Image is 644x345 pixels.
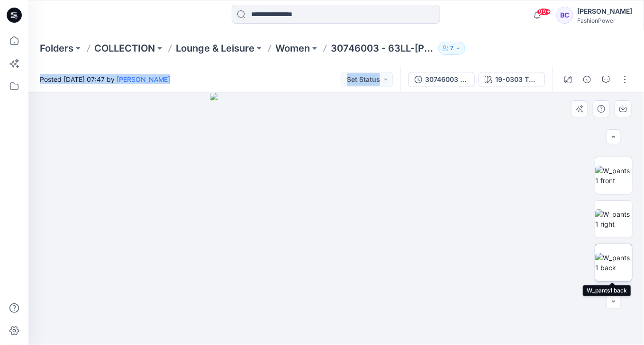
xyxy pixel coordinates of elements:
[479,72,545,87] button: 19-0303 TPG Jet Black
[577,6,632,17] div: [PERSON_NAME]
[176,42,254,55] a: Lounge & Leisure
[275,42,310,55] a: Women
[210,93,463,345] img: eyJhbGciOiJIUzI1NiIsImtpZCI6IjAiLCJzbHQiOiJzZXMiLCJ0eXAiOiJKV1QifQ.eyJkYXRhIjp7InR5cGUiOiJzdG9yYW...
[117,75,170,83] a: [PERSON_NAME]
[40,74,170,84] span: Posted [DATE] 07:47 by
[94,42,155,55] a: COLLECTION
[595,253,632,273] img: W_pants1 back
[438,42,465,55] button: 7
[580,72,595,87] button: Details
[425,74,469,85] div: 30746003 - 63LL-[PERSON_NAME]
[556,7,573,24] div: BC
[450,43,454,53] p: 7
[577,17,632,24] div: FashionPower
[495,74,539,85] div: 19-0303 TPG Jet Black
[537,8,551,16] span: 99+
[331,42,435,55] p: 30746003 - 63LL-[PERSON_NAME]
[40,42,73,55] a: Folders
[595,166,632,186] img: W_pants1 front
[595,209,632,229] img: W_pants1 right
[408,72,475,87] button: 30746003 - 63LL-[PERSON_NAME]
